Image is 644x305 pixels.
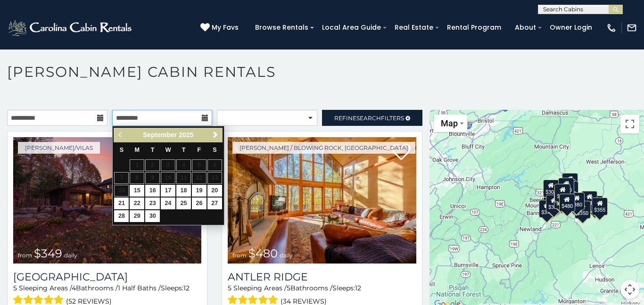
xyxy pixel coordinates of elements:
[228,137,416,264] a: Antler Ridge from $480 daily
[228,271,416,283] a: Antler Ridge
[13,137,201,264] a: Diamond Creek Lodge from $349 daily
[114,198,129,209] a: 21
[207,185,222,197] a: 20
[161,185,175,197] a: 17
[210,129,222,141] a: Next
[143,131,177,139] span: September
[118,284,161,292] span: 1 Half Baths /
[434,115,467,132] button: Change map style
[18,252,32,259] span: from
[176,185,191,197] a: 18
[627,23,637,33] img: mail-regular-white.png
[34,247,62,260] span: $349
[442,20,506,35] a: Rental Program
[165,147,171,153] span: Wednesday
[212,131,219,139] span: Next
[356,115,381,122] span: Search
[161,198,175,209] a: 24
[7,18,134,37] img: White-1-2.png
[18,142,100,154] a: [PERSON_NAME]/Vilas
[546,194,562,212] div: $325
[145,185,160,197] a: 16
[182,147,186,153] span: Thursday
[539,199,555,217] div: $375
[179,131,193,139] span: 2025
[228,137,416,264] img: Antler Ridge
[232,142,415,154] a: [PERSON_NAME] / Blowing Rock, [GEOGRAPHIC_DATA]
[120,147,124,153] span: Sunday
[176,198,191,209] a: 25
[569,192,585,210] div: $380
[232,252,247,259] span: from
[64,252,77,259] span: daily
[545,20,597,35] a: Owner Login
[145,198,160,209] a: 23
[198,147,201,153] span: Friday
[13,271,201,283] a: [GEOGRAPHIC_DATA]
[581,191,597,209] div: $930
[390,20,438,35] a: Real Estate
[213,147,216,153] span: Saturday
[317,20,386,35] a: Local Area Guide
[334,115,404,122] span: Refine Filters
[212,23,239,33] span: My Favs
[322,110,422,126] a: RefineSearchFilters
[620,115,639,133] button: Toggle fullscreen view
[13,284,17,292] span: 5
[183,284,190,292] span: 12
[192,185,206,197] a: 19
[287,284,290,292] span: 5
[559,194,575,212] div: $315
[13,271,201,283] h3: Diamond Creek Lodge
[559,193,575,211] div: $480
[606,23,617,33] img: phone-regular-white.png
[620,280,639,299] button: Map camera controls
[441,118,458,128] span: Map
[562,173,578,190] div: $525
[135,147,140,153] span: Monday
[13,137,201,264] img: Diamond Creek Lodge
[575,201,591,219] div: $350
[200,23,241,33] a: My Favs
[151,147,155,153] span: Tuesday
[554,184,570,202] div: $349
[130,210,144,222] a: 29
[248,247,278,260] span: $480
[250,20,313,35] a: Browse Rentals
[355,284,361,292] span: 12
[510,20,541,35] a: About
[543,179,559,197] div: $305
[130,198,144,209] a: 22
[145,210,160,222] a: 30
[228,284,231,292] span: 5
[207,198,222,209] a: 27
[192,198,206,209] a: 26
[130,185,144,197] a: 15
[72,284,76,292] span: 4
[592,198,608,215] div: $355
[559,177,575,195] div: $320
[114,210,129,222] a: 28
[280,252,293,259] span: daily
